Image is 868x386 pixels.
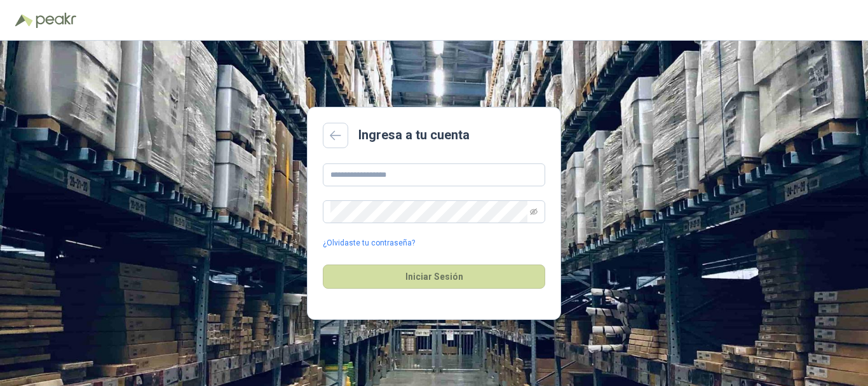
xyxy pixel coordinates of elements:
button: Iniciar Sesión [323,265,545,289]
h2: Ingresa a tu cuenta [358,125,470,145]
span: eye-invisible [530,208,538,216]
img: Peakr [36,13,76,28]
img: Logo [15,14,33,27]
a: ¿Olvidaste tu contraseña? [323,237,415,249]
